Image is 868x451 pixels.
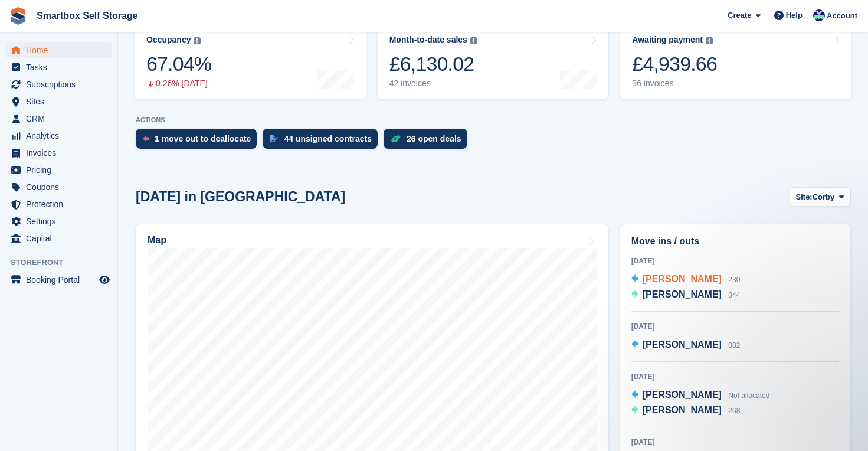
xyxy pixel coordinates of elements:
[26,128,97,144] span: Analytics
[146,79,211,89] div: 0.26% [DATE]
[6,213,112,230] a: menu
[391,135,401,143] img: deal-1b604bf984904fb50ccaf53a9ad4b4a5d6e5aea283cecdc64d6e3604feb123c2.svg
[631,338,741,353] a: [PERSON_NAME] 082
[136,116,850,124] p: ACTIONS
[632,35,703,45] div: Awaiting payment
[643,390,722,400] span: [PERSON_NAME]
[6,76,112,93] a: menu
[728,9,751,21] span: Create
[643,274,722,284] span: [PERSON_NAME]
[6,230,112,247] a: menu
[284,134,372,143] div: 44 unsigned contracts
[146,35,191,45] div: Occupancy
[135,24,366,99] a: Occupancy 67.04% 0.26% [DATE]
[706,37,713,44] img: icon-info-grey-7440780725fd019a000dd9b08b2336e03edf1995a4989e88bcd33f0948082b44.svg
[6,42,112,58] a: menu
[620,24,851,99] a: Awaiting payment £4,939.66 36 invoices
[26,145,97,161] span: Invoices
[643,289,722,299] span: [PERSON_NAME]
[6,59,112,76] a: menu
[631,403,741,419] a: [PERSON_NAME] 268
[143,135,149,142] img: move_outs_to_deallocate_icon-f764333ba52eb49d3ac5e1228854f67142a1ed5810a6f6cc68b1a99e826820c5.svg
[9,7,27,25] img: stora-icon-8386f47178a22dfd0bd8f6a31ec36ba5ce8667c1dd55bd0f319d3a0aa187defe.svg
[643,339,722,349] span: [PERSON_NAME]
[728,276,740,284] span: 230
[26,162,97,178] span: Pricing
[26,272,97,288] span: Booking Portal
[26,76,97,93] span: Subscriptions
[796,191,813,203] span: Site:
[407,134,461,143] div: 26 open deals
[136,189,345,205] h2: [DATE] in [GEOGRAPHIC_DATA]
[97,273,112,287] a: Preview store
[26,230,97,247] span: Capital
[631,388,770,403] a: [PERSON_NAME] Not allocated
[6,196,112,213] a: menu
[813,191,835,203] span: Corby
[6,272,112,288] a: menu
[631,371,839,382] div: [DATE]
[632,52,717,76] div: £4,939.66
[6,179,112,195] a: menu
[631,287,741,303] a: [PERSON_NAME] 044
[155,134,251,143] div: 1 move out to deallocate
[632,79,717,89] div: 36 invoices
[728,291,740,299] span: 044
[786,9,803,21] span: Help
[813,9,825,21] img: Roger Canham
[389,79,477,89] div: 42 invoices
[631,256,839,266] div: [DATE]
[6,93,112,110] a: menu
[26,110,97,127] span: CRM
[790,187,850,207] button: Site: Corby
[728,391,769,400] span: Not allocated
[6,162,112,178] a: menu
[270,135,278,142] img: contract_signature_icon-13c848040528278c33f63329250d36e43548de30e8caae1d1a13099fd9432cc5.svg
[6,110,112,127] a: menu
[378,24,609,99] a: Month-to-date sales £6,130.02 42 invoices
[32,6,143,25] a: Smartbox Self Storage
[26,179,97,195] span: Coupons
[26,213,97,230] span: Settings
[631,234,839,249] h2: Move ins / outs
[146,52,211,76] div: 67.04%
[26,59,97,76] span: Tasks
[6,145,112,161] a: menu
[384,129,473,155] a: 26 open deals
[827,10,857,22] span: Account
[631,321,839,332] div: [DATE]
[728,407,740,415] span: 268
[11,257,117,269] span: Storefront
[194,37,201,44] img: icon-info-grey-7440780725fd019a000dd9b08b2336e03edf1995a4989e88bcd33f0948082b44.svg
[6,128,112,144] a: menu
[728,341,740,349] span: 082
[26,93,97,110] span: Sites
[389,52,477,76] div: £6,130.02
[389,35,467,45] div: Month-to-date sales
[26,42,97,58] span: Home
[470,37,477,44] img: icon-info-grey-7440780725fd019a000dd9b08b2336e03edf1995a4989e88bcd33f0948082b44.svg
[136,129,263,155] a: 1 move out to deallocate
[643,405,722,415] span: [PERSON_NAME]
[631,272,741,287] a: [PERSON_NAME] 230
[26,196,97,213] span: Protection
[263,129,384,155] a: 44 unsigned contracts
[148,235,166,246] h2: Map
[631,437,839,447] div: [DATE]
